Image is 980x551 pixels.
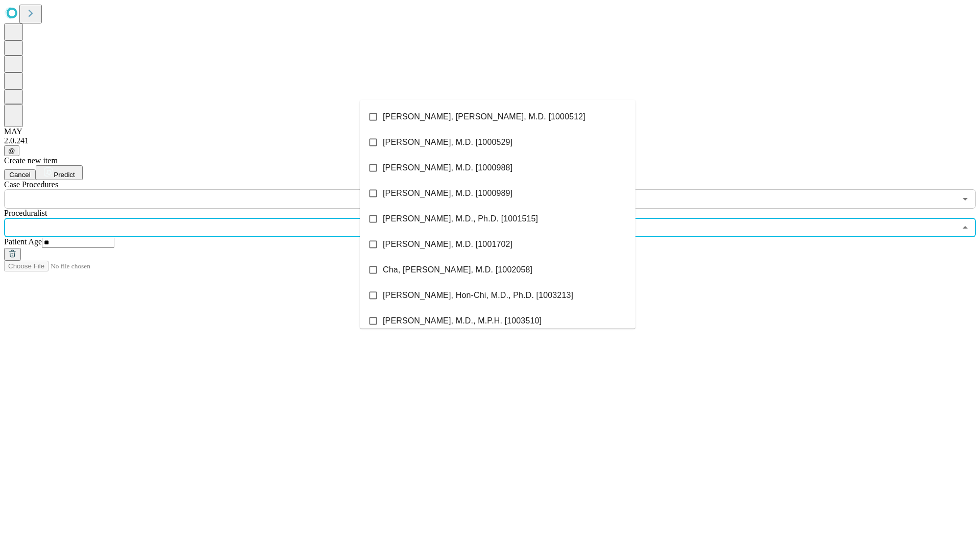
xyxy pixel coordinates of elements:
[4,136,976,145] div: 2.0.241
[4,145,19,156] button: @
[4,209,47,217] span: Proceduralist
[4,156,58,165] span: Create new item
[8,147,15,155] span: @
[383,238,512,251] span: [PERSON_NAME], M.D. [1001702]
[383,315,542,327] span: [PERSON_NAME], M.D., M.P.H. [1003510]
[4,180,58,189] span: Scheduled Procedure
[383,213,538,225] span: [PERSON_NAME], M.D., Ph.D. [1001515]
[958,192,972,206] button: Open
[383,162,512,174] span: [PERSON_NAME], M.D. [1000988]
[36,165,83,180] button: Predict
[383,289,573,302] span: [PERSON_NAME], Hon-Chi, M.D., Ph.D. [1003213]
[9,171,31,179] span: Cancel
[383,111,585,123] span: [PERSON_NAME], [PERSON_NAME], M.D. [1000512]
[54,171,75,179] span: Predict
[4,127,976,136] div: MAY
[4,169,36,180] button: Cancel
[4,237,42,246] span: Patient Age
[383,136,512,148] span: [PERSON_NAME], M.D. [1000529]
[383,187,512,199] span: [PERSON_NAME], M.D. [1000989]
[958,220,972,235] button: Close
[383,264,532,276] span: Cha, [PERSON_NAME], M.D. [1002058]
